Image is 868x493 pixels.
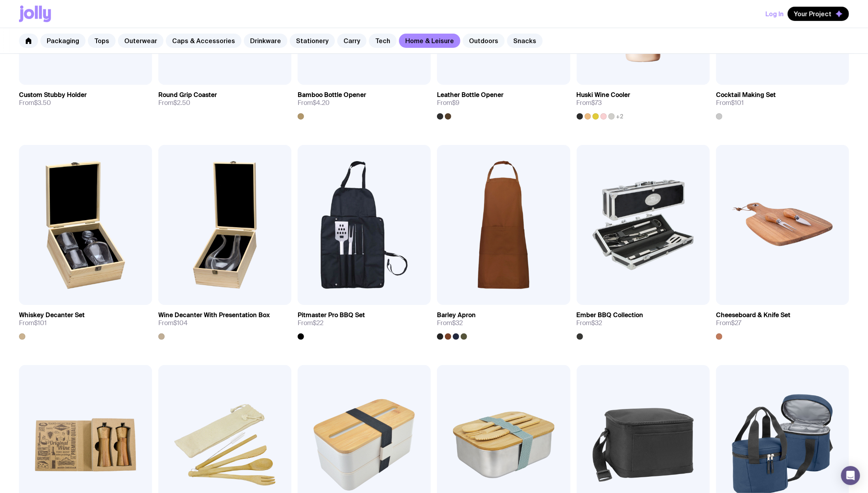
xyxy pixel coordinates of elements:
a: Cocktail Making SetFrom$101 [716,85,849,120]
a: Bamboo Bottle OpenerFrom$4.20 [298,85,431,120]
a: Huski Wine CoolerFrom$73+2 [577,85,710,120]
div: Open Intercom Messenger [841,466,860,485]
span: $27 [731,319,741,327]
span: $3.50 [34,99,51,107]
span: $22 [313,319,323,327]
a: Ember BBQ CollectionFrom$32 [577,305,710,340]
a: Barley ApronFrom$32 [437,305,570,340]
h3: Bamboo Bottle Opener [298,91,366,99]
span: From [298,99,330,107]
a: Wine Decanter With Presentation BoxFrom$104 [158,305,291,340]
button: Your Project [788,7,849,21]
h3: Round Grip Coaster [158,91,217,99]
a: Custom Stubby HolderFrom$3.50 [19,85,152,113]
span: Your Project [794,10,832,18]
span: $32 [452,319,463,327]
span: From [437,319,463,327]
a: Tech [369,34,397,48]
span: +2 [616,113,624,120]
a: Whiskey Decanter SetFrom$101 [19,305,152,340]
h3: Whiskey Decanter Set [19,311,85,319]
span: From [19,99,51,107]
span: From [437,99,460,107]
span: $32 [592,319,602,327]
h3: Pitmaster Pro BBQ Set [298,311,365,319]
h3: Leather Bottle Opener [437,91,503,99]
h3: Custom Stubby Holder [19,91,87,99]
span: From [298,319,323,327]
span: From [716,319,741,327]
a: Cheeseboard & Knife SetFrom$27 [716,305,849,340]
a: Round Grip CoasterFrom$2.50 [158,85,291,113]
span: From [19,319,47,327]
a: Stationery [290,34,335,48]
span: $2.50 [173,99,190,107]
h3: Cheeseboard & Knife Set [716,311,790,319]
span: From [577,319,602,327]
a: Caps & Accessories [166,34,241,48]
a: Leather Bottle OpenerFrom$9 [437,85,570,120]
a: Outerwear [118,34,163,48]
a: Drinkware [244,34,287,48]
h3: Barley Apron [437,311,476,319]
span: From [577,99,602,107]
span: From [158,319,188,327]
button: Log In [765,7,784,21]
span: $9 [452,99,460,107]
span: $101 [34,319,47,327]
a: Home & Leisure [399,34,460,48]
h3: Ember BBQ Collection [577,311,644,319]
a: Pitmaster Pro BBQ SetFrom$22 [298,305,431,340]
a: Outdoors [463,34,505,48]
h3: Cocktail Making Set [716,91,776,99]
h3: Wine Decanter With Presentation Box [158,311,270,319]
h3: Huski Wine Cooler [577,91,631,99]
a: Packaging [40,34,85,48]
a: Tops [88,34,116,48]
span: $73 [592,99,602,107]
span: $101 [731,99,744,107]
span: $4.20 [313,99,330,107]
a: Snacks [507,34,543,48]
span: From [716,99,744,107]
span: From [158,99,190,107]
span: $104 [173,319,188,327]
a: Carry [337,34,367,48]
